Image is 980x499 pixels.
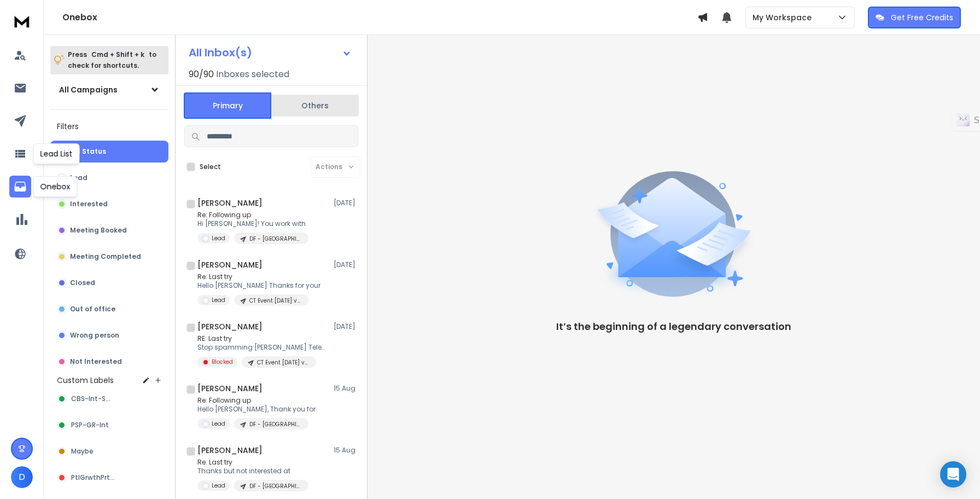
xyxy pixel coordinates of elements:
[62,11,697,24] h1: Onebox
[216,68,289,81] h3: Inboxes selected
[197,405,316,414] p: Hello [PERSON_NAME], Thank you for
[71,447,94,456] span: Maybe
[50,193,168,215] button: Interested
[68,49,156,71] p: Press to check for shortcuts.
[334,384,358,393] p: 15 Aug
[180,42,360,63] button: All Inbox(s)
[197,198,262,208] h1: [PERSON_NAME]
[184,92,271,119] button: Primary
[50,219,168,241] button: Meeting Booked
[70,305,115,314] p: Out of office
[334,446,358,455] p: 15 Aug
[50,298,168,320] button: Out of office
[197,219,308,228] p: Hi [PERSON_NAME]! You work with
[197,272,320,281] p: Re: Last try
[212,296,225,304] p: Lead
[197,396,316,405] p: Re: Following up
[212,481,225,490] p: Lead
[50,272,168,294] button: Closed
[70,331,119,340] p: Wrong person
[70,357,122,366] p: Not Interested
[50,79,168,101] button: All Campaigns
[70,278,95,287] p: Closed
[334,260,358,269] p: [DATE]
[189,68,214,81] span: 90 / 90
[189,47,252,58] h1: All Inbox(s)
[197,211,308,219] p: Re: Following up
[71,421,109,430] span: PSP-GR-Int
[33,143,80,164] div: Lead List
[11,466,33,488] button: D
[249,482,302,490] p: DF - [GEOGRAPHIC_DATA] - FU.1.2
[70,252,141,261] p: Meeting Completed
[50,388,168,410] button: CBS-Int-Sell
[556,319,791,334] p: It’s the beginning of a legendary conversation
[249,420,302,428] p: DF - [GEOGRAPHIC_DATA] - FU.1.2
[212,358,233,366] p: Blocked
[197,334,329,343] p: RE: Last try
[200,163,221,171] label: Select
[59,84,118,95] h1: All Campaigns
[90,48,146,61] span: Cmd + Shift + k
[212,420,225,428] p: Lead
[197,343,329,352] p: Stop spamming [PERSON_NAME] Telephone :
[50,167,168,189] button: Lead
[197,383,262,394] h1: [PERSON_NAME]
[752,12,816,23] p: My Workspace
[50,119,168,134] h3: Filters
[50,246,168,268] button: Meeting Completed
[257,358,310,367] p: CT Event [DATE] v2 FU.2
[71,147,106,156] p: All Status
[70,200,108,208] p: Interested
[197,259,262,270] h1: [PERSON_NAME]
[11,11,33,31] img: logo
[71,473,116,482] span: PtlGrwthPrtnr
[50,324,168,346] button: Wrong person
[50,414,168,436] button: PSP-GR-Int
[212,234,225,242] p: Lead
[334,199,358,207] p: [DATE]
[57,375,114,386] h3: Custom Labels
[197,445,262,456] h1: [PERSON_NAME]
[271,94,359,118] button: Others
[334,322,358,331] p: [DATE]
[50,351,168,373] button: Not Interested
[940,461,966,488] div: Open Intercom Messenger
[891,12,953,23] p: Get Free Credits
[50,440,168,462] button: Maybe
[197,281,320,290] p: Hello [PERSON_NAME] Thanks for your
[249,235,302,243] p: DF - [GEOGRAPHIC_DATA] - FU.1.2
[70,173,87,182] p: Lead
[249,297,302,305] p: CT Event [DATE] v2 FU.2
[868,7,961,28] button: Get Free Credits
[197,321,262,332] h1: [PERSON_NAME]
[50,467,168,489] button: PtlGrwthPrtnr
[50,141,168,163] button: All Status
[70,226,127,235] p: Meeting Booked
[197,458,308,467] p: Re: Last try
[197,467,308,475] p: Thanks but not interested at
[71,394,113,403] span: CBS-Int-Sell
[33,176,78,197] div: Onebox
